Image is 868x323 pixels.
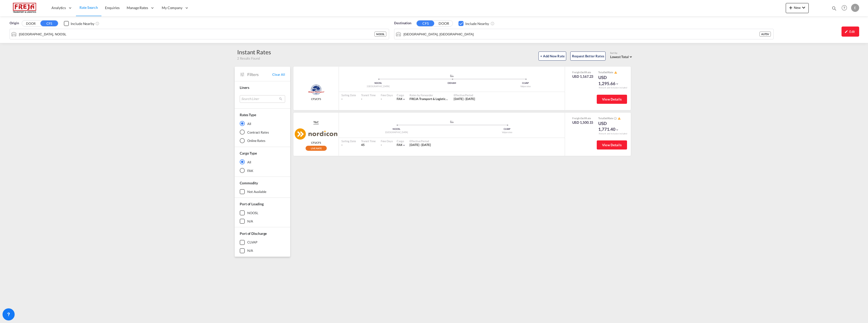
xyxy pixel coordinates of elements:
span: View Details [602,97,622,101]
div: - [341,143,356,147]
div: CLVAP [489,82,562,85]
div: icon-pencilEdit [842,27,859,37]
div: Include Nearby [465,21,489,26]
span: Sell [604,117,608,120]
div: - [361,97,376,101]
button: View Details [597,140,627,150]
span: Sell [581,117,585,120]
span: FAK [397,143,402,147]
button: icon-plus 400-fgNewicon-chevron-down [786,3,809,13]
md-checkbox: NOOSL [240,210,285,215]
div: Remark and Inclusion included [595,86,631,89]
div: Sailing Date [341,139,356,143]
div: Free Days [381,139,393,143]
div: - [341,97,356,101]
div: [GEOGRAPHIC_DATA] [341,85,415,88]
div: Effective Period [410,139,431,143]
img: Shipco Transport [307,83,324,96]
span: Port of Discharge [240,231,267,236]
div: Total Rate [598,70,623,74]
button: + Add New Rate [538,52,566,61]
span: Lowest Total [610,55,629,59]
span: Sell [581,71,585,74]
span: Sell [604,71,608,74]
div: Rates by Forwarder [410,93,449,97]
md-icon: icon-magnify [831,6,837,11]
md-input-container: Townsville, AUTSV [394,29,773,39]
span: Filters [247,72,272,77]
span: FREJA Transport & Logistics Holding A/S [410,97,463,101]
div: Total Rate [598,116,623,120]
span: Commodity [240,181,258,185]
div: [GEOGRAPHIC_DATA] [341,131,452,134]
button: DOOR [435,21,453,27]
button: icon-alert [617,116,621,120]
button: Request Better Rates [570,52,606,61]
md-icon: Unchecked: Ignores neighbouring ports when fetching rates.Checked : Includes neighbouring ports w... [491,21,495,26]
div: icon-magnify [831,6,837,13]
div: Free Days [381,93,393,97]
md-icon: icon-chevron-down [801,5,807,11]
md-checkbox: Checkbox No Ink [458,21,489,26]
span: Liners [240,85,249,90]
div: NOOSL [341,82,415,85]
md-icon: icon-chevron-down [615,128,619,132]
div: USD 1,500.15 [572,120,593,125]
md-input-container: Oslo, NOOSL [10,29,389,39]
div: 01 Aug 2025 - 31 Aug 2025 [454,97,475,101]
span: Enquiries [105,6,120,10]
md-icon: icon-alert [618,117,621,120]
div: Remark and Inclusion included [595,132,631,135]
div: NOOSL [341,128,452,131]
button: CFS [40,20,58,26]
div: N/A [247,219,253,223]
span: Port of Loading [240,202,264,206]
input: Search by Port [403,30,759,38]
div: Valparaiso [452,131,562,134]
div: Rollable available [306,146,327,151]
span: Destination [394,21,411,26]
md-radio-button: Contract Rates [240,130,285,135]
span: Rate Search [79,5,98,10]
div: Valparaiso [489,85,562,88]
md-icon: icon-chevron-down [402,97,406,101]
span: Origin [10,21,19,26]
button: Spot Rates are dynamic & can fluctuate with time [613,116,617,120]
md-radio-button: All [240,121,285,126]
md-icon: icon-pencil [845,30,848,33]
span: [DATE] - [DATE] [410,143,431,147]
span: CFS/CFS [311,97,321,101]
md-radio-button: FAK [240,168,285,173]
div: - [381,97,382,101]
md-icon: icon-plus 400-fg [788,5,794,11]
button: View Details [597,95,627,104]
div: Transit Time [361,93,376,97]
button: CFS [417,20,434,26]
img: live-rate.svg [306,146,327,151]
md-checkbox: N/A [240,219,285,224]
div: - [381,143,382,147]
div: 45 [361,143,376,147]
md-checkbox: N/A [240,248,285,253]
div: Freight Rate [572,70,593,74]
span: FAK [397,97,402,101]
span: Analytics [51,5,66,10]
div: NOOSL [247,211,258,215]
div: not available [247,189,266,194]
div: Sailing Date [341,93,356,97]
div: CLVAP [452,128,562,131]
button: DOOR [22,21,40,27]
div: E [851,4,859,12]
button: icon-alert [614,70,617,74]
div: USD 1,167.23 [572,74,593,79]
div: Include Nearby [71,21,94,26]
div: Sort by [610,52,633,55]
div: Transit Time [361,139,376,143]
md-radio-button: Online Rates [240,138,285,143]
md-radio-button: All [240,159,285,164]
div: USD 1,295.66 [598,74,623,87]
div: Cargo [397,93,406,97]
div: Rates Type [240,112,256,117]
div: N/A [247,248,253,253]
